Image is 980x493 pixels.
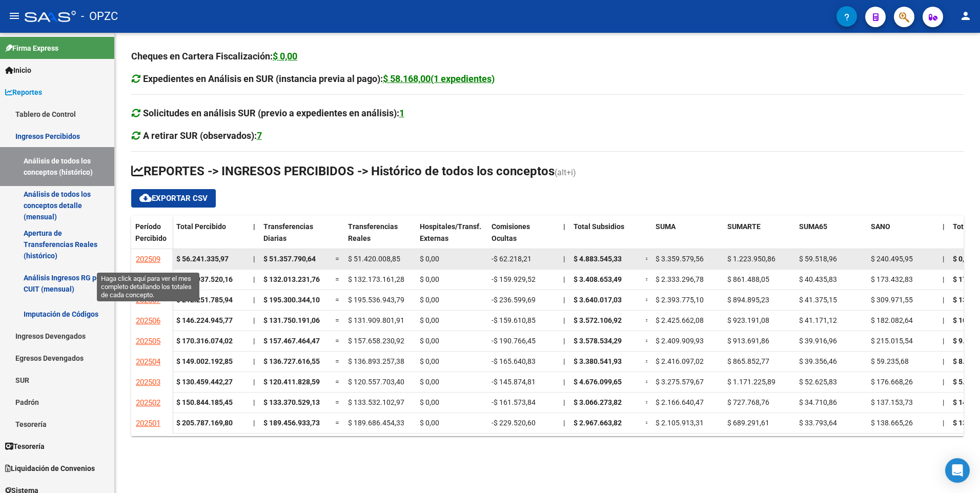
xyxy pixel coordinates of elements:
span: $ 3.578.534,29 [574,337,622,345]
span: SUMARTE [727,222,761,231]
span: Reportes [5,87,42,98]
span: $ 40.435,83 [799,275,837,283]
span: = [645,357,649,365]
span: $ 0,00 [953,255,972,263]
datatable-header-cell: SANO [867,216,938,259]
span: $ 894.895,23 [727,296,769,304]
span: $ 3.408.653,49 [574,275,622,283]
span: = [645,337,649,345]
span: $ 131.909.801,91 [348,316,404,324]
span: Período Percibido [135,222,167,242]
span: | [943,275,944,283]
span: -$ 62.218,21 [492,255,532,263]
span: $ 132.013.231,76 [263,275,320,283]
span: $ 132.173.161,28 [348,275,404,283]
span: | [943,316,944,324]
span: | [253,296,255,304]
span: = [645,316,649,324]
span: = [335,316,339,324]
span: $ 727.768,76 [727,398,769,406]
span: $ 0,00 [420,296,439,304]
span: $ 2.166.640,47 [656,398,704,406]
span: Hospitales/Transf. Externas [420,222,481,242]
span: -$ 165.640,83 [492,357,536,365]
span: $ 240.495,95 [871,255,913,263]
span: $ 157.658.230,92 [348,337,404,345]
span: | [563,316,565,324]
span: | [563,222,565,231]
strong: A retirar SUR (observados): [143,130,262,141]
div: 1 [399,106,404,120]
span: $ 136.893.257,38 [348,357,404,365]
span: = [335,357,339,365]
span: | [943,398,944,406]
span: $ 0,00 [420,255,439,263]
span: $ 2.393.775,10 [656,296,704,304]
mat-icon: menu [8,10,21,22]
span: | [253,255,255,263]
datatable-header-cell: Total Subsidios [569,216,641,259]
span: $ 309.971,55 [871,296,913,304]
span: $ 2.409.909,93 [656,337,704,345]
mat-icon: cloud_download [139,192,152,204]
span: $ 215.015,54 [871,337,913,345]
span: = [335,378,339,386]
span: | [943,296,944,304]
span: $ 157.467.464,47 [263,337,320,345]
div: 7 [257,129,262,143]
span: $ 1.223.950,86 [727,255,775,263]
span: | [563,337,565,345]
span: = [335,296,339,304]
span: | [563,255,565,263]
span: 202506 [136,316,160,325]
span: $ 3.066.273,82 [574,398,622,406]
span: $ 2.425.662,08 [656,316,704,324]
span: $ 189.686.454,33 [348,419,404,427]
strong: $ 170.316.074,02 [176,337,233,345]
span: $ 2.967.663,82 [574,419,622,427]
span: Exportar CSV [139,194,208,203]
datatable-header-cell: Hospitales/Transf. Externas [416,216,487,259]
span: $ 0,00 [420,398,439,406]
span: | [943,222,945,231]
datatable-header-cell: | [938,216,949,259]
span: $ 189.456.933,73 [263,419,320,427]
span: $ 923.191,08 [727,316,769,324]
span: $ 2.333.296,78 [656,275,704,283]
span: 202504 [136,357,160,366]
span: | [253,222,255,231]
span: -$ 145.874,81 [492,378,536,386]
span: $ 39.916,96 [799,337,837,345]
span: = [335,419,339,427]
span: $ 3.275.579,67 [656,378,704,386]
span: $ 3.359.579,56 [656,255,704,263]
datatable-header-cell: Transferencias Reales [344,216,416,259]
span: = [645,398,649,406]
span: $ 0,00 [420,337,439,345]
span: 202508 [136,275,160,284]
span: $ 59.235,68 [871,357,909,365]
mat-icon: person [959,10,972,22]
span: REPORTES -> INGRESOS PERCIBIDOS -> Histórico de todos los conceptos [131,164,555,178]
span: = [335,337,339,345]
span: = [335,398,339,406]
span: = [645,419,649,427]
span: Inicio [5,65,31,76]
div: Open Intercom Messenger [945,458,970,483]
span: | [943,255,944,263]
span: $ 0,00 [420,419,439,427]
span: = [335,255,339,263]
strong: $ 56.241.335,97 [176,255,229,263]
span: $ 176.668,26 [871,378,913,386]
span: -$ 236.599,69 [492,296,536,304]
span: $ 52.625,83 [799,378,837,386]
span: | [253,275,255,283]
span: $ 689.291,61 [727,419,769,427]
span: | [563,378,565,386]
span: Firma Express [5,43,58,54]
span: $ 138.665,26 [871,419,913,427]
span: Liquidación de Convenios [5,463,95,474]
strong: $ 150.844.185,45 [176,398,233,406]
span: $ 2.105.913,31 [656,419,704,427]
span: $ 34.710,86 [799,398,837,406]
